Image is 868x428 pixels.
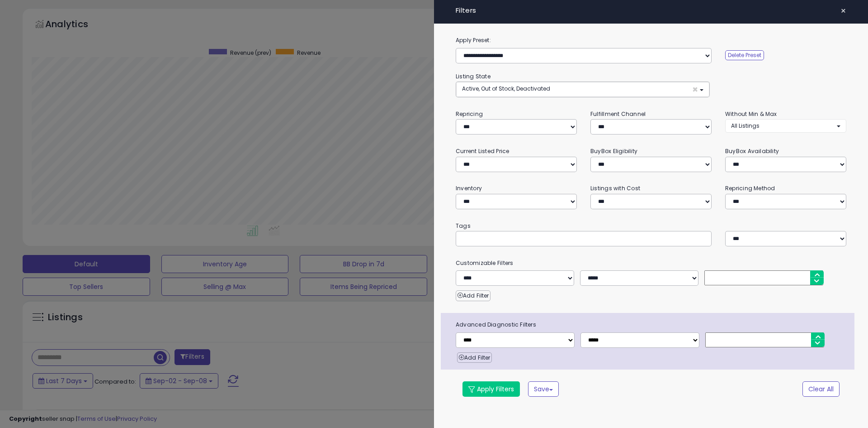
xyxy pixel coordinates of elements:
[457,352,492,363] button: Add Filter
[449,258,853,268] small: Customizable Filters
[725,110,777,118] small: Without Min & Max
[590,184,640,192] small: Listings with Cost
[456,7,846,14] h4: Filters
[590,147,637,155] small: BuyBox Eligibility
[725,50,764,60] button: Delete Preset
[449,320,854,330] span: Advanced Diagnostic Filters
[725,119,846,132] button: All Listings
[802,381,840,397] button: Clear All
[725,147,779,155] small: BuyBox Availability
[731,122,759,130] span: All Listings
[692,85,698,94] span: ×
[462,85,550,92] span: Active, Out of Stock, Deactivated
[837,5,850,17] button: ×
[456,82,709,97] button: Active, Out of Stock, Deactivated ×
[449,221,853,231] small: Tags
[456,72,491,80] small: Listing State
[590,110,646,118] small: Fulfillment Channel
[725,184,775,192] small: Repricing Method
[528,381,559,397] button: Save
[456,147,509,155] small: Current Listed Price
[840,5,846,17] span: ×
[456,290,491,301] button: Add Filter
[456,184,482,192] small: Inventory
[456,110,483,118] small: Repricing
[449,35,853,45] label: Apply Preset:
[462,381,520,397] button: Apply Filters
